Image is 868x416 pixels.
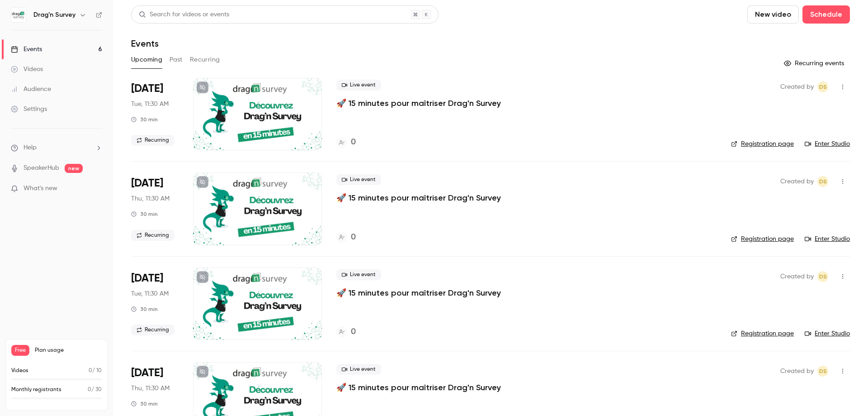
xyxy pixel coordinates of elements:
[131,230,175,241] span: Recurring
[24,143,37,153] span: Help
[11,85,51,94] div: Audience
[131,81,163,96] span: [DATE]
[131,135,175,146] span: Recurring
[131,172,179,245] div: Sep 4 Thu, 11:30 AM (Europe/Paris)
[131,384,170,393] span: Thu, 11:30 AM
[731,234,794,244] a: Registration page
[88,386,102,394] p: / 30
[35,347,102,354] span: Plan usage
[805,329,850,338] a: Enter Studio
[131,176,163,191] span: [DATE]
[131,38,159,49] h1: Events
[731,139,794,148] a: Registration page
[88,387,91,392] span: 0
[780,56,850,71] button: Recurring events
[351,136,356,148] h4: 0
[336,192,501,203] a: 🚀 15 minutes pour maîtriser Drag'n Survey
[802,5,850,24] button: Schedule
[131,400,158,407] div: 30 min
[131,78,179,150] div: Sep 2 Tue, 11:30 AM (Europe/Paris)
[131,271,163,286] span: [DATE]
[336,269,381,280] span: Live event
[91,185,102,193] iframe: Noticeable Trigger
[24,163,59,173] a: SpeakerHub
[336,382,501,393] a: 🚀 15 minutes pour maîtriser Drag'n Survey
[819,176,827,187] span: DS
[11,8,26,22] img: Drag'n Survey
[131,100,169,109] span: Tue, 11:30 AM
[805,139,850,148] a: Enter Studio
[819,81,827,92] span: DS
[131,194,170,203] span: Thu, 11:30 AM
[336,231,356,244] a: 0
[336,98,501,109] a: 🚀 15 minutes pour maîtriser Drag'n Survey
[780,366,814,377] span: Created by
[336,174,381,185] span: Live event
[190,53,220,67] button: Recurring
[336,80,381,91] span: Live event
[33,10,75,19] h6: Drag'n Survey
[819,271,827,282] span: DS
[131,268,179,340] div: Sep 9 Tue, 11:30 AM (Europe/Paris)
[817,366,828,377] span: Drag'n Survey
[131,325,175,335] span: Recurring
[89,368,92,373] span: 0
[131,289,169,298] span: Tue, 11:30 AM
[731,329,794,338] a: Registration page
[65,164,83,173] span: new
[89,367,102,375] p: / 10
[747,5,799,24] button: New video
[11,105,47,114] div: Settings
[11,143,102,153] li: help-dropdown-opener
[11,367,28,375] p: Videos
[780,176,814,187] span: Created by
[336,364,381,375] span: Live event
[131,210,158,218] div: 30 min
[336,136,356,148] a: 0
[131,53,162,67] button: Upcoming
[131,116,158,123] div: 30 min
[351,231,356,244] h4: 0
[11,45,42,54] div: Events
[139,10,229,19] div: Search for videos or events
[805,234,850,244] a: Enter Studio
[24,184,57,193] span: What's new
[170,53,183,67] button: Past
[131,306,158,313] div: 30 min
[817,176,828,187] span: Drag'n Survey
[819,366,827,377] span: DS
[11,65,43,74] div: Videos
[817,81,828,92] span: Drag'n Survey
[336,326,356,338] a: 0
[817,271,828,282] span: Drag'n Survey
[351,326,356,338] h4: 0
[131,366,163,380] span: [DATE]
[780,271,814,282] span: Created by
[11,386,61,394] p: Monthly registrants
[11,345,29,356] span: Free
[780,81,814,92] span: Created by
[336,287,501,298] a: 🚀 15 minutes pour maîtriser Drag'n Survey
